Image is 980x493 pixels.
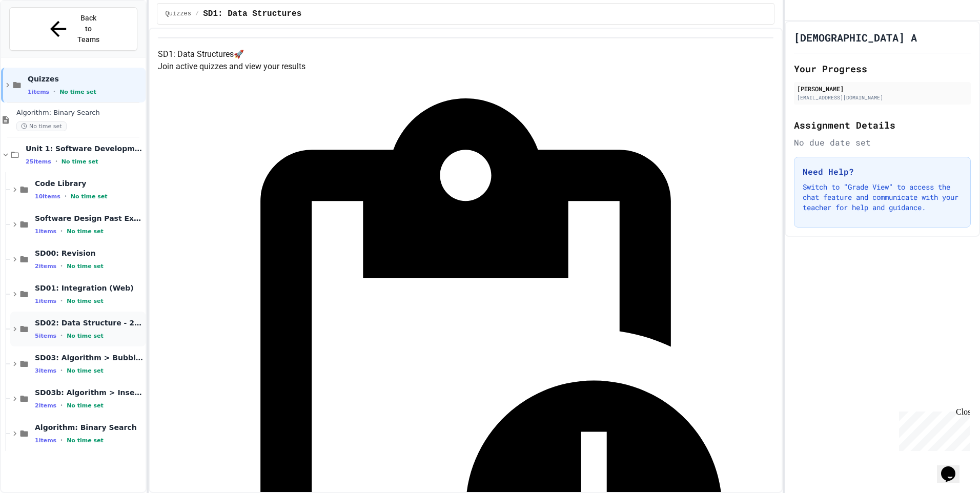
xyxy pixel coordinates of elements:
[60,401,63,409] span: •
[794,118,971,132] h2: Assignment Details
[35,353,144,362] span: SD03: Algorithm > Bubble Sort
[65,192,67,200] span: •
[35,333,56,339] span: 5 items
[16,121,67,131] span: No time set
[35,318,144,327] span: SD02: Data Structure - 2D Array
[803,166,962,178] h3: Need Help?
[67,367,104,374] span: No time set
[59,89,96,95] span: No time set
[67,228,104,235] span: No time set
[71,193,108,200] span: No time set
[16,109,144,117] span: Algorithm: Binary Search
[35,437,56,444] span: 1 items
[35,388,144,397] span: SD03b: Algorithm > Insertion Sort
[35,228,56,235] span: 1 items
[35,402,56,409] span: 2 items
[203,8,301,20] span: SD1: Data Structures
[166,10,191,18] span: Quizzes
[60,227,63,235] span: •
[794,136,971,149] div: No due date set
[60,366,63,375] span: •
[195,10,199,18] span: /
[35,193,60,200] span: 10 items
[797,94,968,101] div: [EMAIL_ADDRESS][DOMAIN_NAME]
[937,452,970,483] iframe: chat widget
[67,298,104,304] span: No time set
[35,367,56,374] span: 3 items
[26,144,144,153] span: Unit 1: Software Development
[895,407,970,451] iframe: chat widget
[26,158,51,165] span: 25 items
[67,333,104,339] span: No time set
[60,297,63,305] span: •
[803,182,962,213] p: Switch to "Grade View" to access the chat feature and communicate with your teacher for help and ...
[28,89,49,95] span: 1 items
[60,262,63,270] span: •
[35,283,144,293] span: SD01: Integration (Web)
[53,88,55,96] span: •
[55,157,57,166] span: •
[67,437,104,444] span: No time set
[62,158,98,165] span: No time set
[794,61,971,76] h2: Your Progress
[158,48,774,60] h4: SD1: Data Structures 🚀
[35,249,144,258] span: SD00: Revision
[60,436,63,444] span: •
[76,13,100,45] span: Back to Teams
[35,263,56,270] span: 2 items
[35,423,144,432] span: Algorithm: Binary Search
[35,214,144,223] span: Software Design Past Exam Questions
[67,402,104,409] span: No time set
[794,30,917,45] h1: [DEMOGRAPHIC_DATA] A
[35,179,144,188] span: Code Library
[67,263,104,270] span: No time set
[28,74,144,84] span: Quizzes
[797,84,968,93] div: [PERSON_NAME]
[60,332,63,340] span: •
[35,298,56,304] span: 1 items
[4,4,71,65] div: Chat with us now!Close
[9,7,137,51] button: Back to Teams
[158,60,774,73] p: Join active quizzes and view your results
